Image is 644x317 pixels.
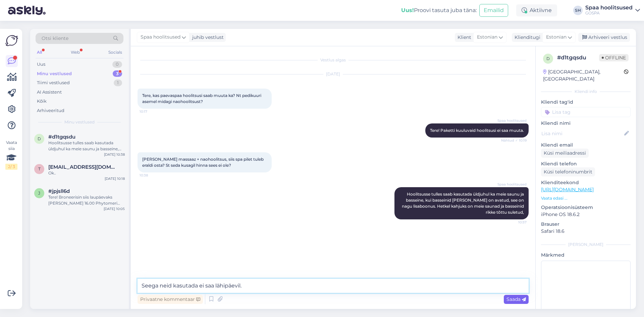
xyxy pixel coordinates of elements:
p: Kliendi telefon [541,160,631,167]
span: 10:17 [140,109,165,114]
div: juhib vestlust [190,34,224,41]
p: Operatsioonisüsteem [541,204,631,211]
b: Uus! [401,7,414,13]
div: Hoolitsusse tulles saab kasutada üldjuhul ka meie saunu ja basseine, kui basseinid [PERSON_NAME] ... [48,140,125,152]
div: [DATE] 10:05 [104,206,125,211]
span: d [546,56,550,61]
span: 10:57 [501,220,527,225]
div: 3 [113,70,122,77]
span: t [38,166,41,171]
span: #d1tgqsdu [48,134,75,140]
span: Estonian [477,34,497,41]
div: Minu vestlused [37,70,72,77]
span: Nähtud ✓ 10:19 [501,138,527,143]
div: All [36,48,43,57]
span: Offline [599,54,629,61]
span: j [38,191,40,196]
span: Otsi kliente [42,35,68,42]
div: Vaata siia [5,140,17,170]
div: Spaa hoolitsused [585,5,633,10]
span: townesd@hotmail.com [48,164,118,170]
p: Safari 18.6 [541,228,631,235]
span: Spaa hoolitsused [497,182,527,187]
p: Märkmed [541,252,631,259]
p: Vaata edasi ... [541,195,631,201]
p: iPhone OS 18.6.2 [541,211,631,218]
div: 1 [114,80,122,86]
div: Uus [37,61,45,68]
a: Spaa hoolitsusedGOSPA [585,5,640,16]
div: Kõik [37,98,47,105]
p: Kliendi email [541,142,631,149]
img: Askly Logo [5,34,18,47]
span: Tere! Paketti kuuluvaid hoolitsusi ei saa muuta. [430,128,524,133]
div: Socials [107,48,123,57]
div: Kliendi info [541,89,631,95]
a: [URL][DOMAIN_NAME] [541,187,594,193]
div: Vestlus algas [138,57,529,63]
div: GOSPA [585,10,633,16]
div: Klient [455,34,471,41]
div: Klienditugi [512,34,540,41]
div: [DATE] 10:38 [104,152,125,157]
span: #jpjsll6d [48,188,70,194]
input: Lisa nimi [541,130,623,137]
div: [DATE] [138,71,529,77]
div: Tere! Broneerisin siis laupäevaks [PERSON_NAME] 16.00 Phytomeri kehahoolitsuse. [48,194,125,206]
div: Arhiveeritud [37,107,64,114]
div: # d1tgqsdu [557,54,599,62]
div: [PERSON_NAME] [541,242,631,248]
span: 10:38 [140,173,165,178]
button: Emailid [479,4,508,17]
div: AI Assistent [37,89,62,96]
div: Tiimi vestlused [37,80,70,86]
span: Spaa hoolitsused [497,118,527,123]
div: [GEOGRAPHIC_DATA], [GEOGRAPHIC_DATA] [543,68,624,83]
input: Lisa tag [541,107,631,117]
div: Arhiveeri vestlus [578,33,630,42]
div: SH [573,6,583,15]
textarea: Seega neid kasutada ei saa lähipäevil. [138,279,529,293]
div: 0 [112,61,122,68]
div: Web [69,48,81,57]
div: [DATE] 10:18 [105,176,125,181]
div: Ok.. [48,170,125,176]
span: [PERSON_NAME] massaaz + naohoolitsus, siis spa pilet tuleb eraldi osta? St seda kusagil hinna see... [142,157,265,168]
p: Klienditeekond [541,179,631,186]
span: Minu vestlused [64,119,95,125]
span: Hoolitsusse tulles saab kasutada üldjuhul ka meie saunu ja basseine, kui basseinid [PERSON_NAME] ... [402,192,525,215]
p: Kliendi tag'id [541,99,631,106]
p: Brauser [541,221,631,228]
div: Küsi telefoninumbrit [541,167,595,176]
div: Proovi tasuta juba täna: [401,6,477,14]
div: Aktiivne [516,4,557,16]
span: Saada [506,296,526,302]
div: Privaatne kommentaar [138,295,203,304]
div: Küsi meiliaadressi [541,149,589,158]
span: Estonian [546,34,567,41]
div: 2 / 3 [5,164,17,170]
span: Spaa hoolitsused [141,34,180,41]
span: d [38,136,41,141]
span: Tere, kas paevaspaa hoolitsusi saab muuta ka? Nt pedikuuri asemel midagi naohoolitsust? [142,93,262,104]
p: Kliendi nimi [541,120,631,127]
